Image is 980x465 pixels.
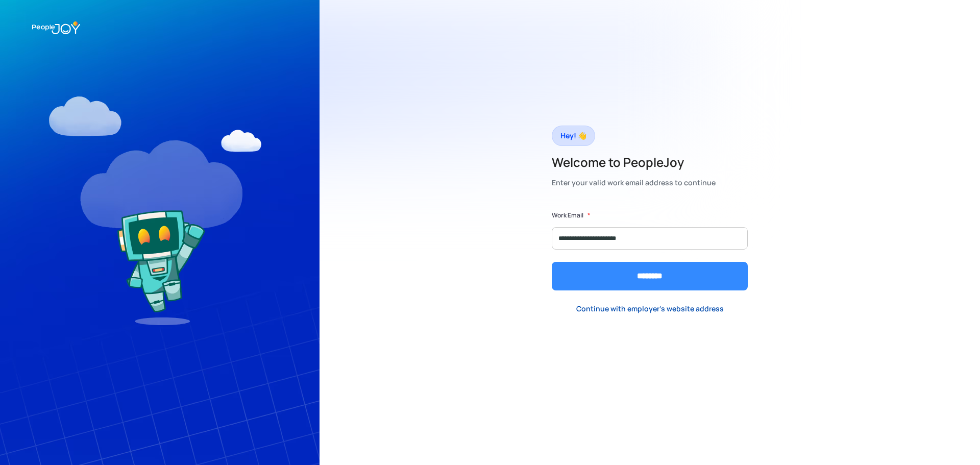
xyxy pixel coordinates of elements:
[552,210,748,290] form: Form
[560,129,586,143] div: Hey! 👋
[576,304,724,314] div: Continue with employer's website address
[552,154,716,170] h2: Welcome to PeopleJoy
[568,298,732,319] a: Continue with employer's website address
[552,176,716,190] div: Enter your valid work email address to continue
[552,210,583,221] label: Work Email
